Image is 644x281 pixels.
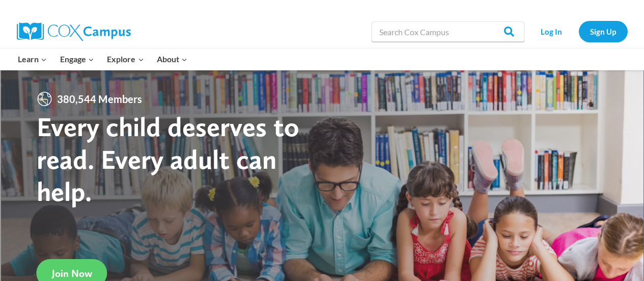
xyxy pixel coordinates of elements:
[529,21,628,42] nav: Secondary Navigation
[17,22,131,41] img: Cox Campus
[157,53,187,66] span: About
[579,21,628,42] a: Sign Up
[107,53,144,66] span: Explore
[372,21,524,42] input: Search Cox Campus
[12,48,194,70] nav: Primary Navigation
[60,53,94,66] span: Engage
[529,21,574,42] a: Log In
[18,53,47,66] span: Learn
